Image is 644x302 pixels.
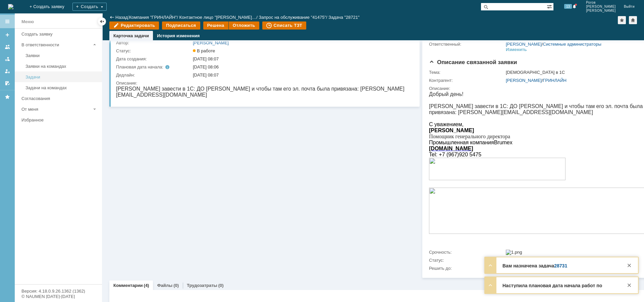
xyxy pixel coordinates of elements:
[21,117,91,122] div: Избранное
[2,66,13,77] a: Мои заявки
[128,14,129,19] div: |
[23,83,101,93] a: Задачи на командах
[2,54,13,64] a: Заявки в моей ответственности
[21,42,91,47] div: В ответственности
[586,9,616,13] span: [PERSON_NAME]
[8,4,13,9] img: logo
[625,261,633,269] div: Закрыть
[506,78,644,83] div: /
[25,64,98,69] div: Заявки на командах
[564,4,572,9] span: 13
[506,42,542,47] a: [PERSON_NAME]
[502,283,602,294] strong: Наступила плановая дата начала работ по задаче
[502,263,567,268] strong: Вам назначена задача
[429,42,504,47] div: Ответственный:
[116,48,192,54] div: Статус:
[21,32,98,37] div: Создать заявку
[21,107,91,112] div: От меня
[506,70,644,75] div: [DEMOGRAPHIC_DATA] в 1С
[2,30,13,40] a: Создать заявку
[506,47,527,52] div: Изменить
[173,283,179,288] div: (0)
[625,281,633,289] div: Закрыть
[30,60,43,66] span: 920 5
[218,283,224,288] div: (0)
[429,59,517,65] span: Описание связанной заявки
[157,33,200,38] a: История изменения
[193,56,413,62] div: [DATE] 08:07
[113,283,143,288] a: Комментарии
[72,3,107,11] div: Создать
[179,15,257,20] a: Контактное лицо "[PERSON_NAME]…
[115,15,128,20] a: Назад
[116,64,183,70] div: Плановая дата начала:
[25,53,98,58] div: Заявки
[144,283,149,288] div: (4)
[259,15,328,20] div: /
[116,72,192,78] div: Дедлайн:
[429,250,504,255] div: Срочность:
[157,283,172,288] a: Файлы
[98,17,106,26] div: Скрыть меню
[193,72,413,78] div: [DATE] 08:07
[23,50,101,61] a: Заявки
[21,289,95,293] div: Версия: 4.18.0.9.26.1362 (1362)
[129,15,177,20] a: Компания "ГРИНЛАЙН"
[21,294,95,299] div: © NAUMEN [DATE]-[DATE]
[193,64,413,70] div: [DATE] 08:06
[259,15,326,20] a: Запрос на обслуживание "41475"
[116,56,192,62] div: Дата создания:
[23,72,101,82] a: Задачи
[618,16,626,24] div: Добавить в избранное
[23,61,101,71] a: Заявки на командах
[2,42,13,52] a: Заявки на командах
[28,60,30,66] span: )
[543,42,601,47] a: Системные администраторы
[429,266,504,271] div: Решить до:
[65,48,84,54] span: Brumex
[486,281,494,289] div: Развернуть
[486,261,494,269] div: Развернуть
[19,60,28,66] span: 967
[46,60,52,66] span: 75
[179,15,259,20] div: /
[43,60,46,66] span: 4
[429,78,504,83] div: Контрагент:
[19,93,101,104] a: Согласования
[8,4,13,9] a: Перейти на домашнюю страницу
[19,29,101,39] a: Создать заявку
[586,1,616,5] span: Рогов
[2,78,13,89] a: Мои согласования
[21,18,34,26] div: Меню
[554,263,567,268] a: 28731
[116,40,192,46] div: Автор:
[506,250,522,255] img: 1.png
[629,16,637,24] div: Сделать домашней страницей
[113,33,149,38] a: Карточка задачи
[586,5,616,9] span: [PERSON_NAME]
[543,78,567,83] a: ГРИНЛАЙН
[193,48,215,53] span: В работе
[187,283,217,288] a: Трудозатраты
[506,42,601,47] div: /
[429,70,504,75] div: Тема:
[25,74,98,80] div: Задачи
[116,81,414,86] div: Описание:
[21,96,98,101] div: Согласования
[129,15,179,20] div: /
[506,78,542,83] a: [PERSON_NAME]
[547,3,553,9] span: Расширенный поиск
[328,15,360,20] div: Задача "28721"
[429,258,504,263] div: Статус:
[25,85,98,90] div: Задачи на командах
[193,40,229,45] a: [PERSON_NAME]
